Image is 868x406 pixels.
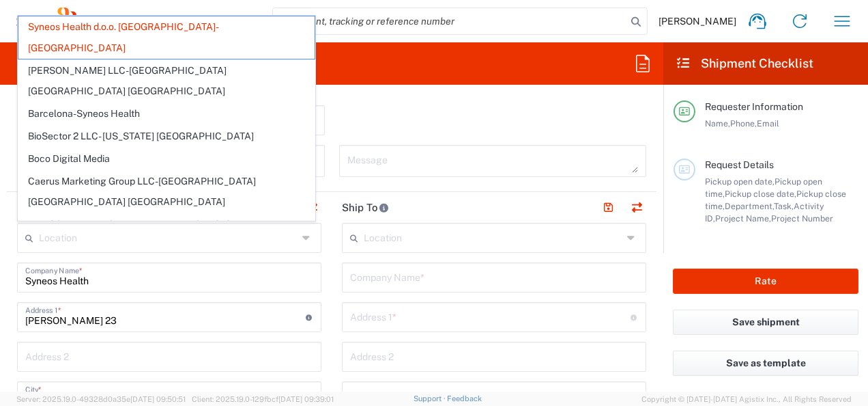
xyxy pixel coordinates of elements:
[278,395,334,403] span: [DATE] 09:39:01
[447,394,482,403] a: Feedback
[771,213,833,224] span: Project Number
[414,394,448,403] a: Support
[757,118,779,128] span: Email
[774,201,794,211] span: Task,
[192,395,334,403] span: Client: 2025.19.0-129fbcf
[715,213,771,224] span: Project Name,
[705,176,775,187] span: Pickup open date,
[705,101,803,112] span: Requester Information
[18,103,315,124] span: Barcelona-Syneos Health
[725,189,796,199] span: Pickup close date,
[342,201,389,215] h2: Ship To
[676,55,813,72] h2: Shipment Checklist
[18,171,315,213] span: Caerus Marketing Group LLC-[GEOGRAPHIC_DATA] [GEOGRAPHIC_DATA] [GEOGRAPHIC_DATA]
[18,60,315,103] span: [PERSON_NAME] LLC-[GEOGRAPHIC_DATA] [GEOGRAPHIC_DATA] [GEOGRAPHIC_DATA]
[641,393,852,405] span: Copyright © [DATE]-[DATE] Agistix Inc., All Rights Reserved
[273,8,626,34] input: Shipment, tracking or reference number
[659,15,736,27] span: [PERSON_NAME]
[18,148,315,170] span: Boco Digital Media
[730,118,757,128] span: Phone,
[18,126,315,147] span: BioSector 2 LLC- [US_STATE] [GEOGRAPHIC_DATA]
[130,395,186,403] span: [DATE] 09:50:51
[673,269,858,294] button: Rate
[725,201,774,211] span: Department,
[16,395,186,403] span: Server: 2025.19.0-49328d0a35e
[705,159,774,170] span: Request Details
[16,55,173,72] h2: Desktop Shipment Request
[673,310,858,335] button: Save shipment
[705,118,730,128] span: Name,
[18,214,315,256] span: [PERSON_NAME] Communications LLC-[US_STATE] [GEOGRAPHIC_DATA]
[673,351,858,376] button: Save as template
